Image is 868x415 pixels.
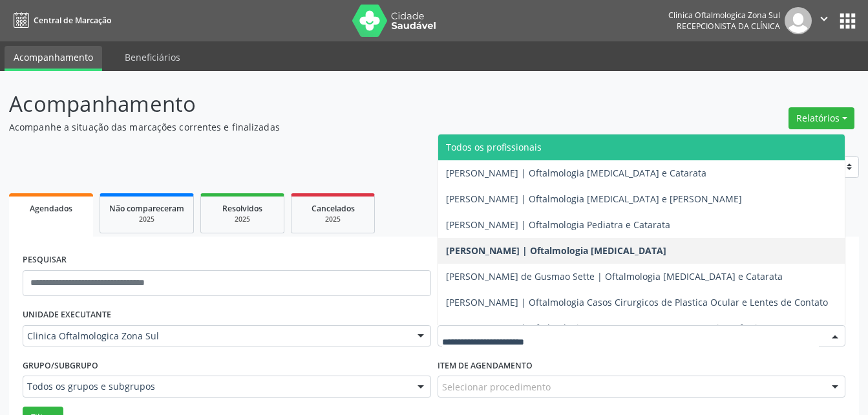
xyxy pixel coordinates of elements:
div: Clinica Oftalmologica Zona Sul [668,10,780,21]
span: [PERSON_NAME] | Oftalmologia [MEDICAL_DATA] e [PERSON_NAME] [446,193,742,205]
span: Recepcionista da clínica [677,21,780,32]
span: [PERSON_NAME] | Oftalmologia Casos Cirurgicos de Plastica Ocular e Lentes de Contato [446,296,828,308]
p: Acompanhamento [9,88,604,120]
span: Todos os grupos e subgrupos [27,380,405,393]
span: [PERSON_NAME] | Oftalmologia Pediatra e Catarata [446,218,670,231]
a: Central de Marcação [9,10,111,31]
label: Grupo/Subgrupo [23,356,98,376]
span: [PERSON_NAME] | Oftalmologia [MEDICAL_DATA] [446,244,666,257]
span: Não compareceram [109,203,184,214]
span: Clinica Oftalmologica Zona Sul [27,330,405,343]
span: Agendados [30,203,72,214]
button:  [812,7,836,34]
i:  [817,12,831,26]
span: [PERSON_NAME] | Oftalmologia [MEDICAL_DATA], Catarata e Cir. Refrativa [446,322,767,334]
span: Selecionar procedimento [442,380,551,394]
span: [PERSON_NAME] | Oftalmologia [MEDICAL_DATA] e Catarata [446,167,706,179]
label: PESQUISAR [23,250,67,270]
span: Resolvidos [222,203,262,214]
div: 2025 [109,215,184,224]
span: Todos os profissionais [446,141,542,153]
label: UNIDADE EXECUTANTE [23,305,111,325]
div: 2025 [301,215,365,224]
a: Acompanhamento [5,46,102,71]
p: Acompanhe a situação das marcações correntes e finalizadas [9,120,604,134]
div: 2025 [210,215,275,224]
button: Relatórios [789,107,854,129]
label: Item de agendamento [438,356,533,376]
a: Beneficiários [116,46,189,69]
button: apps [836,10,859,32]
span: Central de Marcação [34,15,111,26]
img: img [785,7,812,34]
span: [PERSON_NAME] de Gusmao Sette | Oftalmologia [MEDICAL_DATA] e Catarata [446,270,783,282]
span: Cancelados [312,203,355,214]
